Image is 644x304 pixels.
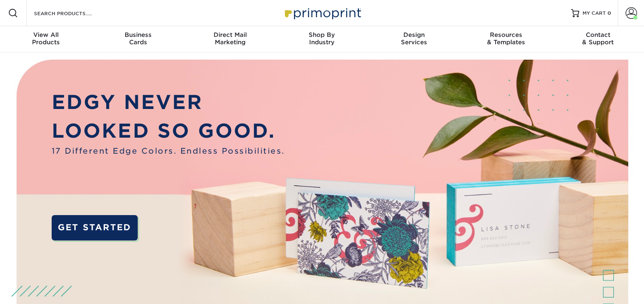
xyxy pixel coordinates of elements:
div: Cards [92,31,184,46]
p: EDGY NEVER [52,88,285,117]
span: MY CART [583,10,606,17]
div: & Templates [460,31,552,46]
span: Resources [460,31,552,39]
img: Primoprint [281,4,363,22]
span: 0 [608,10,611,16]
a: BusinessCards [92,26,184,52]
div: Marketing [184,31,276,46]
span: 17 Different Edge Colors. Endless Possibilities. [52,145,285,157]
a: DesignServices [368,26,460,52]
div: & Support [552,31,644,46]
a: GET STARTED [52,215,138,240]
a: Contact& Support [552,26,644,52]
div: Industry [276,31,368,46]
span: Business [92,31,184,39]
a: Shop ByIndustry [276,26,368,52]
div: Services [368,31,460,46]
span: Shop By [276,31,368,39]
input: SEARCH PRODUCTS..... [33,8,113,18]
span: Design [368,31,460,39]
span: Direct Mail [184,31,276,39]
span: Contact [552,31,644,39]
p: LOOKED SO GOOD. [52,116,285,145]
a: Direct MailMarketing [184,26,276,52]
a: Resources& Templates [460,26,552,52]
